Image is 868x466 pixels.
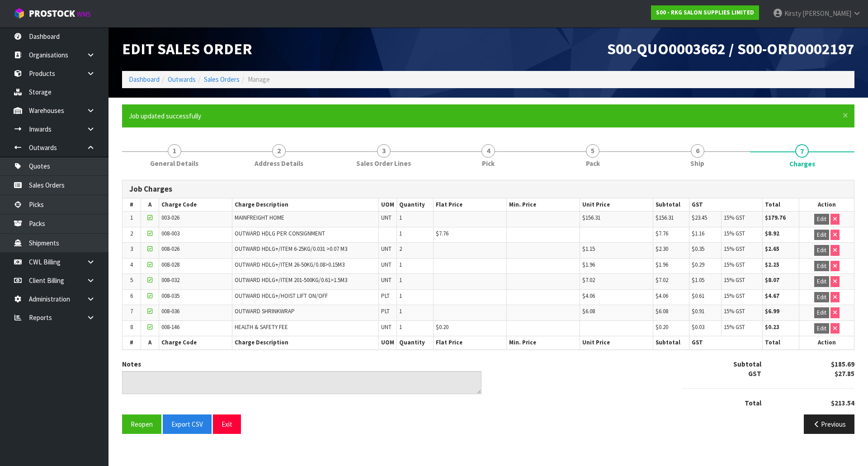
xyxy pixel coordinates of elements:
[582,261,595,268] span: $1.96
[129,185,847,193] h3: Job Charges
[656,292,668,300] span: $4.06
[29,8,75,19] span: ProStock
[814,276,829,287] button: Edit
[582,245,595,253] span: $1.15
[784,9,801,18] span: Kirsty
[692,292,704,300] span: $0.61
[381,307,390,315] span: PLT
[14,8,25,19] img: cube-alt.png
[141,336,159,349] th: A
[814,245,829,256] button: Edit
[122,173,854,441] span: Charges
[378,198,396,212] th: UOM
[814,323,829,334] button: Edit
[481,144,495,158] span: 4
[159,198,232,212] th: Charge Code
[399,230,402,237] span: 1
[586,144,599,158] span: 5
[724,245,745,253] span: 15% GST
[795,144,809,158] span: 7
[690,159,704,168] span: Ship
[122,359,141,369] label: Notes
[161,261,179,268] span: 008-028
[724,230,745,237] span: 15% GST
[397,198,434,212] th: Quantity
[399,292,402,300] span: 1
[381,292,390,300] span: PLT
[748,369,761,378] strong: GST
[482,159,495,168] span: Pick
[506,336,580,349] th: Min. Price
[831,399,854,407] strong: $213.54
[580,336,653,349] th: Unit Price
[582,292,595,300] span: $4.06
[765,307,779,315] strong: $6.99
[724,261,745,268] span: 15% GST
[724,214,745,221] span: 15% GST
[691,144,704,158] span: 6
[163,414,212,434] button: Export CSV
[232,198,379,212] th: Charge Description
[656,9,754,16] strong: S00 - RKG SALON SUPPLIES LIMITED
[745,399,761,407] strong: Total
[161,230,179,237] span: 008-003
[378,336,396,349] th: UOM
[235,323,288,331] span: HEALTH & SAFETY FEE
[123,320,141,336] td: 8
[377,144,391,158] span: 3
[232,336,379,349] th: Charge Description
[724,276,745,284] span: 15% GST
[656,214,674,221] span: $156.31
[248,75,270,84] span: Manage
[814,230,829,240] button: Edit
[159,336,232,349] th: Charge Code
[814,261,829,272] button: Edit
[235,261,344,268] span: OUTWARD HDLG+/ITEM 26-50KG/0.08>0.15M3
[843,109,848,122] span: ×
[399,276,402,284] span: 1
[692,245,704,253] span: $0.35
[434,336,507,349] th: Flat Price
[161,276,179,284] span: 008-032
[656,261,668,268] span: $1.96
[123,289,141,305] td: 6
[161,323,179,331] span: 008-146
[724,323,745,331] span: 15% GST
[607,39,854,58] span: S00-QUO0003662 / S00-ORD0002197
[580,198,653,212] th: Unit Price
[789,159,815,169] span: Charges
[689,336,763,349] th: GST
[586,159,600,168] span: Pack
[235,245,347,253] span: OUTWARD HDLG+/ITEM 6-25KG/0.031 >0.07 M3
[123,336,141,349] th: #
[381,276,392,284] span: UNT
[123,274,141,290] td: 5
[653,336,689,349] th: Subtotal
[168,144,181,158] span: 1
[765,292,779,300] strong: $4.67
[692,214,707,221] span: $23.45
[692,307,704,315] span: $0.91
[129,75,160,84] a: Dashboard
[436,230,448,237] span: $7.76
[582,307,595,315] span: $6.08
[123,305,141,321] td: 7
[804,414,854,434] button: Previous
[381,323,392,331] span: UNT
[399,323,402,331] span: 1
[161,214,179,221] span: 003-026
[656,276,668,284] span: $7.02
[123,212,141,227] td: 1
[123,258,141,274] td: 4
[835,369,854,378] strong: $27.85
[653,198,689,212] th: Subtotal
[399,245,402,253] span: 2
[235,276,347,284] span: OUTWARD HDLG+/ITEM 201-500KG/0.61>1.5M3
[656,230,668,237] span: $7.76
[235,307,295,315] span: OUTWARD SHRINKWRAP
[204,75,240,84] a: Sales Orders
[356,159,411,168] span: Sales Order Lines
[381,245,392,253] span: UNT
[765,230,779,237] strong: $8.92
[724,307,745,315] span: 15% GST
